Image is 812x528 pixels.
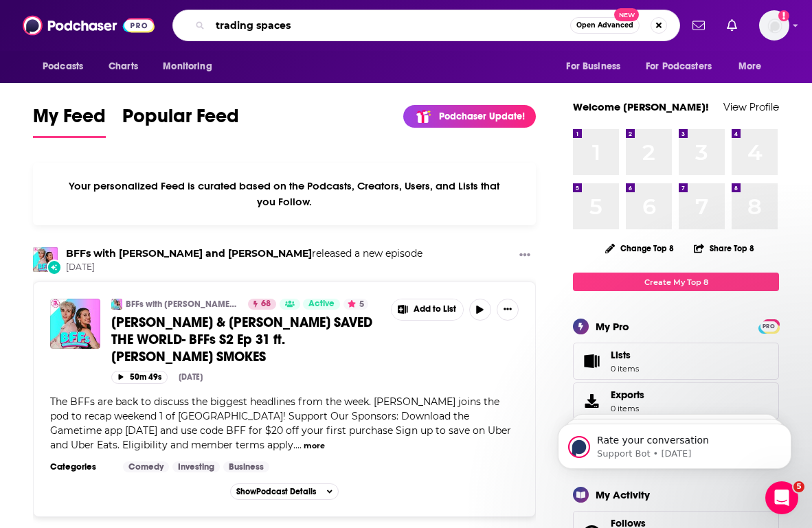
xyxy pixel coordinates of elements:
[537,395,812,491] iframe: Intercom notifications message
[230,483,339,500] button: ShowPodcast Details
[793,481,804,492] span: 5
[43,57,83,76] span: Podcasts
[611,389,644,401] span: Exports
[126,299,239,310] a: BFFs with [PERSON_NAME] and [PERSON_NAME]
[248,299,276,310] a: 68
[611,364,639,374] span: 0 items
[23,12,155,38] img: Podchaser - Follow, Share and Rate Podcasts
[578,352,605,371] span: Lists
[687,14,710,37] a: Show notifications dropdown
[566,57,620,76] span: For Business
[66,262,422,273] span: [DATE]
[556,54,638,80] button: open menu
[111,314,381,365] a: [PERSON_NAME] & [PERSON_NAME] SAVED THE WORLD- BFFs S2 Ep 31 ft. [PERSON_NAME] SMOKES
[308,297,335,311] span: Active
[100,54,146,80] a: Charts
[261,297,271,311] span: 68
[693,235,755,262] button: Share Top 8
[303,299,340,310] a: Active
[343,299,368,310] button: 5
[576,22,633,29] span: Open Advanced
[760,321,777,331] a: PRO
[721,14,743,37] a: Show notifications dropdown
[111,299,122,310] img: BFFs with Josh Richards and Brianna Chickenfry
[573,343,779,380] a: Lists
[729,54,779,80] button: open menu
[153,54,229,80] button: open menu
[109,57,138,76] span: Charts
[573,382,779,420] a: Exports
[596,320,629,333] div: My Pro
[646,57,712,76] span: For Podcasters
[597,240,682,257] button: Change Top 8
[392,299,463,320] button: Show More Button
[123,461,169,472] a: Comedy
[765,481,798,514] iframe: Intercom live chat
[47,260,62,275] div: New Episode
[760,321,777,332] span: PRO
[179,372,203,382] div: [DATE]
[295,439,302,451] span: ...
[723,100,779,113] a: View Profile
[596,488,650,501] div: My Activity
[738,57,762,76] span: More
[611,349,631,361] span: Lists
[611,349,639,361] span: Lists
[759,10,789,41] button: Show profile menu
[66,247,422,260] h3: released a new episode
[236,487,316,496] span: Show Podcast Details
[497,299,519,321] button: Show More Button
[50,299,100,349] img: THE JONAS BROTHERS & DEMI LOVATO SAVED THE WORLD- BFFs S2 Ep 31 ft. TOMMY SMOKES
[66,247,312,260] a: BFFs with Josh Richards and Brianna Chickenfry
[578,391,605,411] span: Exports
[33,54,101,80] button: open menu
[111,371,168,384] button: 50m 49s
[439,111,525,122] p: Podchaser Update!
[33,163,536,225] div: Your personalized Feed is curated based on the Podcasts, Creators, Users, and Lists that you Follow.
[778,10,789,21] svg: Add a profile image
[33,104,106,138] a: My Feed
[50,461,112,472] h3: Categories
[33,104,106,136] span: My Feed
[759,10,789,41] span: Logged in as CFields
[172,10,680,41] div: Search podcasts, credits, & more...
[163,57,212,76] span: Monitoring
[614,8,639,21] span: New
[50,395,511,451] span: The BFFs are back to discuss the biggest headlines from the week. [PERSON_NAME] joins the pod to ...
[122,104,239,136] span: Popular Feed
[759,10,789,41] img: User Profile
[414,304,456,314] span: Add to List
[570,17,640,34] button: Open AdvancedNew
[223,461,269,472] a: Business
[111,314,372,365] span: [PERSON_NAME] & [PERSON_NAME] SAVED THE WORLD- BFFs S2 Ep 31 ft. [PERSON_NAME] SMOKES
[210,14,570,36] input: Search podcasts, credits, & more...
[172,461,220,472] a: Investing
[573,273,779,291] a: Create My Top 8
[33,247,58,272] img: BFFs with Josh Richards and Brianna Chickenfry
[122,104,239,138] a: Popular Feed
[304,440,325,452] button: more
[637,54,732,80] button: open menu
[514,247,536,264] button: Show More Button
[573,100,709,113] a: Welcome [PERSON_NAME]!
